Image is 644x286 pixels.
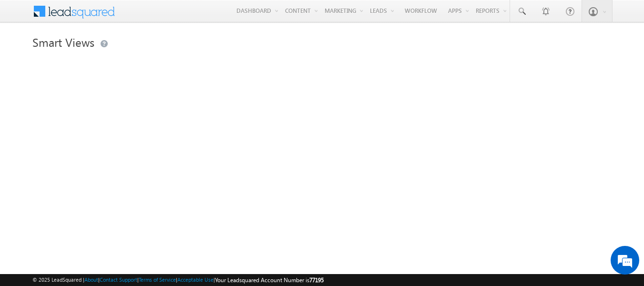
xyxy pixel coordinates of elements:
[32,34,94,50] span: Smart Views
[32,275,324,285] span: © 2025 LeadSquared | | | | |
[84,276,98,283] a: About
[100,276,137,283] a: Contact Support
[309,276,324,284] span: 77195
[177,276,214,283] a: Acceptable Use
[139,276,176,283] a: Terms of Service
[215,276,324,284] span: Your Leadsquared Account Number is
